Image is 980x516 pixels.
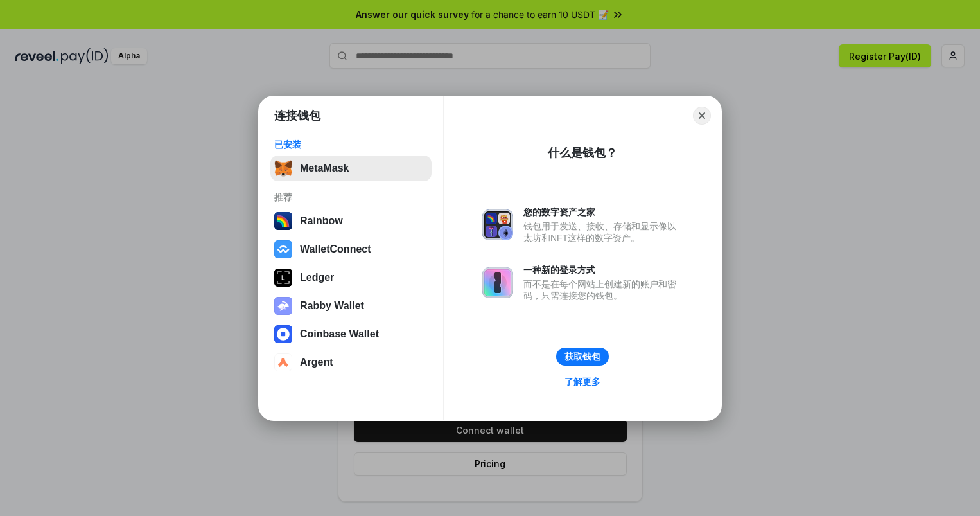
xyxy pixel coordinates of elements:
div: Ledger [300,272,334,283]
button: Rainbow [270,208,432,234]
div: WalletConnect [300,244,371,255]
img: svg+xml,%3Csvg%20fill%3D%22none%22%20height%3D%2233%22%20viewBox%3D%220%200%2035%2033%22%20width%... [274,159,292,177]
button: WalletConnect [270,236,432,262]
div: 钱包用于发送、接收、存储和显示像以太坊和NFT这样的数字资产。 [523,220,683,244]
div: 什么是钱包？ [548,145,617,161]
img: svg+xml,%3Csvg%20width%3D%2228%22%20height%3D%2228%22%20viewBox%3D%220%200%2028%2028%22%20fill%3D... [274,353,292,371]
button: Ledger [270,265,432,290]
button: Coinbase Wallet [270,321,432,347]
div: 已安装 [274,139,428,150]
img: svg+xml,%3Csvg%20width%3D%2228%22%20height%3D%2228%22%20viewBox%3D%220%200%2028%2028%22%20fill%3D... [274,240,292,258]
div: Rabby Wallet [300,300,364,312]
button: Close [693,107,711,125]
img: svg+xml,%3Csvg%20xmlns%3D%22http%3A%2F%2Fwww.w3.org%2F2000%2Fsvg%22%20width%3D%2228%22%20height%3... [274,269,292,287]
img: svg+xml,%3Csvg%20width%3D%22120%22%20height%3D%22120%22%20viewBox%3D%220%200%20120%20120%22%20fil... [274,212,292,230]
div: MetaMask [300,163,349,174]
div: 您的数字资产之家 [523,206,683,218]
img: svg+xml,%3Csvg%20xmlns%3D%22http%3A%2F%2Fwww.w3.org%2F2000%2Fsvg%22%20fill%3D%22none%22%20viewBox... [482,267,513,298]
div: 而不是在每个网站上创建新的账户和密码，只需连接您的钱包。 [523,278,683,301]
div: Coinbase Wallet [300,328,379,340]
div: 推荐 [274,191,428,203]
button: 获取钱包 [556,348,609,366]
button: MetaMask [270,156,432,181]
div: 获取钱包 [564,351,600,362]
a: 了解更多 [557,373,608,390]
button: Argent [270,350,432,375]
div: 一种新的登录方式 [523,264,683,276]
div: Rainbow [300,215,343,227]
img: svg+xml,%3Csvg%20xmlns%3D%22http%3A%2F%2Fwww.w3.org%2F2000%2Fsvg%22%20fill%3D%22none%22%20viewBox... [274,297,292,315]
h1: 连接钱包 [274,108,320,123]
button: Rabby Wallet [270,293,432,319]
img: svg+xml,%3Csvg%20xmlns%3D%22http%3A%2F%2Fwww.w3.org%2F2000%2Fsvg%22%20fill%3D%22none%22%20viewBox... [482,209,513,240]
img: svg+xml,%3Csvg%20width%3D%2228%22%20height%3D%2228%22%20viewBox%3D%220%200%2028%2028%22%20fill%3D... [274,325,292,343]
div: Argent [300,357,333,368]
div: 了解更多 [564,376,600,387]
